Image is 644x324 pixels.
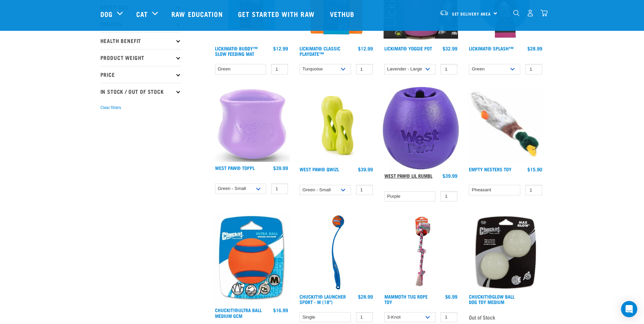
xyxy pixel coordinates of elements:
[215,47,258,55] a: LickiMat® Buddy™ Slow Feeding Mat
[469,295,515,303] a: Chuckit!®Glow Ball Dog Toy Medium
[440,191,457,202] input: 1
[231,0,323,27] a: Get started with Raw
[298,214,375,290] img: Bb5c5226 acd4 4c0e 81f5 c383e1e1d35b 1 35d3d51dffbaba34a78f507489e2669f
[384,295,428,303] a: Mammoth Tug Rope Toy
[136,9,148,19] a: Cat
[527,167,542,172] div: $15.90
[271,183,288,194] input: 1
[100,49,182,66] p: Product Weight
[440,64,457,74] input: 1
[469,312,495,322] span: Out of Stock
[384,47,432,49] a: LickiMat® Yoggie Pot
[513,10,520,16] img: home-icon-1@2x.png
[383,214,459,290] img: Mammoth 3-Knot Tug
[527,46,542,51] div: $28.99
[356,312,373,323] input: 1
[300,168,339,170] a: West Paw® Qwizl
[358,46,373,51] div: $12.99
[213,214,290,304] img: 152248chuck it ultra ball med 0013909
[100,9,113,19] a: Dog
[100,32,182,49] p: Health Benefit
[356,185,373,195] input: 1
[621,301,637,317] div: Open Intercom Messenger
[541,9,548,17] img: home-icon@2x.png
[469,47,514,49] a: LickiMat® Splash™
[445,294,457,299] div: $6.99
[440,312,457,323] input: 1
[273,46,288,51] div: $12.99
[525,185,542,195] input: 1
[443,173,457,178] div: $39.99
[100,83,182,100] p: In Stock / Out Of Stock
[273,307,288,313] div: $16.99
[467,87,544,164] img: Empty nesters plush mallard 18 17
[271,64,288,74] input: 1
[298,87,375,163] img: Qwizl
[358,294,373,299] div: $28.99
[300,47,340,55] a: LickiMat® Classic Playdate™
[384,174,432,177] a: West Paw® Lil Rumbl
[300,295,346,303] a: Chuckit!® Launcher Sport - M (18")
[358,167,373,172] div: $39.99
[213,87,290,162] img: Lavender Toppl
[356,64,373,74] input: 1
[100,105,121,111] button: Clear filters
[452,13,491,15] span: Set Delivery Area
[439,10,449,16] img: van-moving.png
[215,309,262,317] a: Chuckit!®Ultra Ball Medium 6cm
[527,9,534,17] img: user.png
[467,214,544,290] img: A237296
[525,64,542,74] input: 1
[165,0,231,27] a: Raw Education
[443,46,457,51] div: $32.99
[383,87,459,170] img: 91vjngt Ls L AC SL1500
[215,167,255,169] a: West Paw® Toppl
[100,66,182,83] p: Price
[469,168,511,170] a: Empty Nesters Toy
[323,0,363,27] a: Vethub
[273,165,288,171] div: $39.99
